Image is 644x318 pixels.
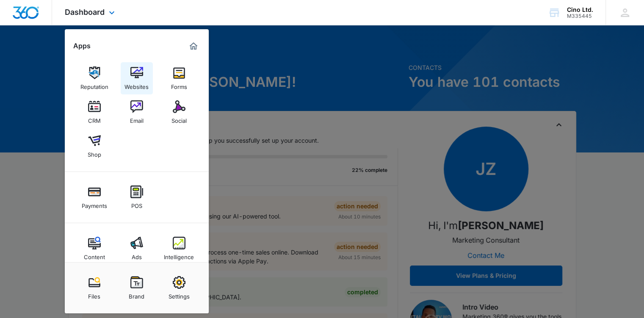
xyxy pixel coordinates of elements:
a: Forms [163,62,195,94]
div: Forms [171,79,187,90]
h2: Apps [73,42,91,50]
div: Websites [124,79,149,90]
a: Intelligence [163,232,195,265]
div: Files [88,289,100,300]
div: Email [130,113,144,124]
div: Settings [169,289,190,300]
a: Websites [121,62,153,94]
div: Reputation [80,79,108,90]
div: account id [567,13,593,19]
a: Payments [78,181,111,213]
div: CRM [88,113,101,124]
div: Intelligence [164,249,194,260]
div: Brand [129,289,144,300]
div: Ads [132,249,142,260]
div: Content [84,249,105,260]
a: Email [121,96,153,128]
div: Payments [82,198,107,209]
div: Shop [88,147,101,158]
div: POS [131,198,142,209]
a: Content [78,232,111,265]
a: CRM [78,96,111,128]
a: Ads [121,232,153,265]
a: POS [121,181,153,213]
a: Reputation [78,62,111,94]
a: Brand [121,272,153,304]
div: account name [567,6,593,13]
span: Dashboard [65,8,105,17]
a: Social [163,96,195,128]
a: Shop [78,130,111,162]
a: Marketing 360® Dashboard [187,39,200,53]
div: Social [171,113,187,124]
a: Files [78,272,111,304]
a: Settings [163,272,195,304]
